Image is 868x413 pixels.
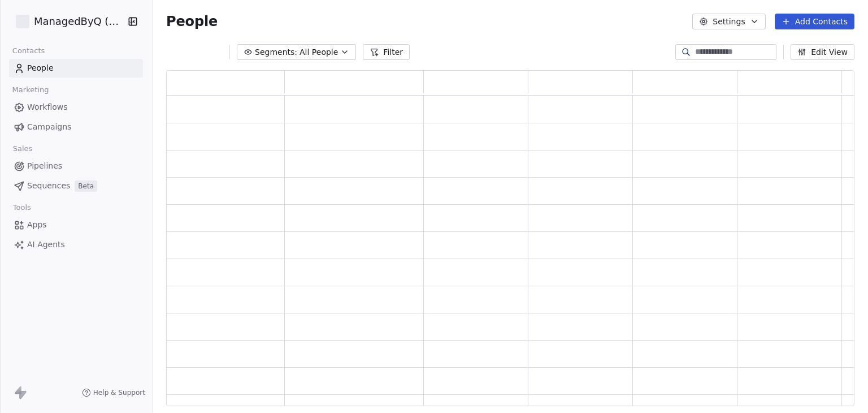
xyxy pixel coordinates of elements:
[9,59,143,78] a: People
[9,216,143,234] a: Apps
[27,239,65,251] span: AI Agents
[27,180,70,192] span: Sequences
[34,14,124,29] span: ManagedByQ (FZE)
[27,219,47,231] span: Apps
[363,44,410,60] button: Filter
[8,199,36,216] span: Tools
[8,140,37,157] span: Sales
[9,98,143,117] a: Workflows
[775,14,854,29] button: Add Contacts
[9,157,143,175] a: Pipelines
[75,180,97,192] span: Beta
[791,44,854,60] button: Edit View
[93,388,145,397] span: Help & Support
[82,388,145,397] a: Help & Support
[7,42,50,59] span: Contacts
[166,13,218,30] span: People
[27,101,68,113] span: Workflows
[9,235,143,254] a: AI Agents
[7,81,54,98] span: Marketing
[27,160,62,172] span: Pipelines
[300,46,338,58] span: All People
[14,12,120,31] button: ManagedByQ (FZE)
[27,121,71,133] span: Campaigns
[255,46,297,58] span: Segments:
[9,177,143,195] a: SequencesBeta
[9,118,143,136] a: Campaigns
[692,14,765,29] button: Settings
[27,62,54,74] span: People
